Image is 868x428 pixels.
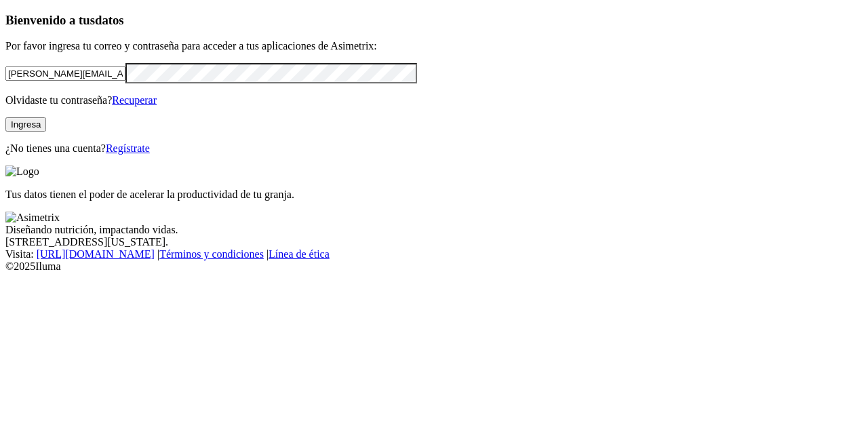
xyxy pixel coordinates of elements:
[5,224,863,236] div: Diseñando nutrición, impactando vidas.
[5,166,39,178] img: Logo
[5,66,125,81] input: Tu correo
[5,260,863,273] div: © 2025 Iluma
[159,248,264,260] a: Términos y condiciones
[95,13,124,27] span: datos
[5,236,863,248] div: [STREET_ADDRESS][US_STATE].
[5,212,60,224] img: Asimetrix
[5,189,863,201] p: Tus datos tienen el poder de acelerar la productividad de tu granja.
[5,94,863,106] p: Olvidaste tu contraseña?
[269,248,330,260] a: Línea de ética
[5,142,863,155] p: ¿No tienes una cuenta?
[37,248,155,260] a: [URL][DOMAIN_NAME]
[106,142,150,154] a: Regístrate
[5,248,863,260] div: Visita : | |
[5,13,863,28] h3: Bienvenido a tus
[5,117,46,132] button: Ingresa
[112,94,157,106] a: Recuperar
[5,40,863,52] p: Por favor ingresa tu correo y contraseña para acceder a tus aplicaciones de Asimetrix:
